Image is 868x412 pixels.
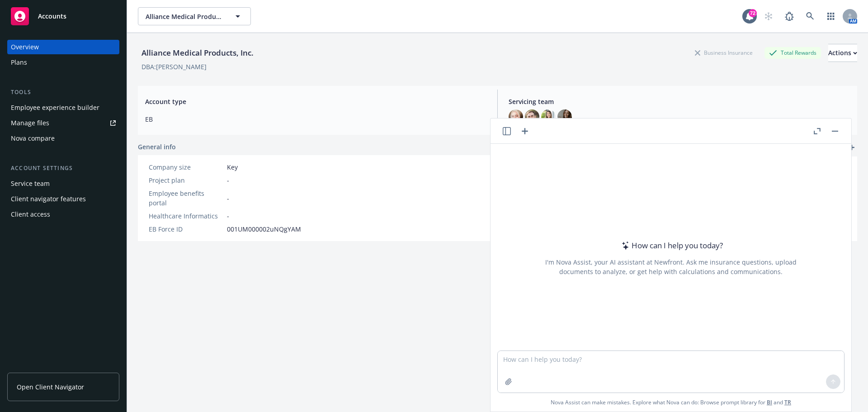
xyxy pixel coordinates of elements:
a: Plans [7,55,119,70]
a: Nova compare [7,131,119,146]
div: Client navigator features [11,192,86,206]
div: Healthcare Informatics [149,211,223,221]
img: photo [525,109,539,124]
button: Actions [828,44,857,62]
span: Key [227,162,238,172]
div: Alliance Medical Products, Inc. [138,47,257,59]
span: General info [138,142,176,152]
a: BI [767,398,772,406]
div: Total Rewards [764,47,821,58]
a: Accounts [7,4,119,29]
a: Overview [7,40,119,54]
a: Search [801,7,819,25]
img: photo [541,109,556,124]
div: Tools [7,88,119,97]
span: Alliance Medical Products, Inc. [146,12,224,21]
a: Client navigator features [7,192,119,206]
div: Plans [11,55,27,70]
div: 72 [749,9,757,17]
span: Servicing team [509,97,850,106]
div: How can I help you today? [619,240,723,251]
button: Alliance Medical Products, Inc. [138,7,251,25]
a: add [846,142,857,153]
img: photo [557,109,572,124]
a: Start snowing [759,7,778,25]
div: Employee experience builder [11,100,99,115]
div: EB Force ID [149,224,223,234]
div: Overview [11,40,39,54]
div: DBA: [PERSON_NAME] [142,62,207,71]
a: Switch app [822,7,840,25]
a: Manage files [7,116,119,130]
div: Company size [149,162,223,172]
span: - [227,211,229,221]
img: photo [509,109,523,124]
span: Nova Assist can make mistakes. Explore what Nova can do: Browse prompt library for and [494,393,848,412]
div: Project plan [149,175,223,185]
span: - [227,175,229,185]
span: Account type [145,97,486,106]
a: TR [784,398,791,406]
span: 001UM000002uNQgYAM [227,224,301,234]
span: - [227,194,229,203]
div: Business Insurance [690,47,757,58]
a: Client access [7,207,119,222]
a: Service team [7,176,119,191]
div: Manage files [11,116,49,130]
div: Client access [11,207,50,222]
div: Actions [828,44,857,62]
span: EB [145,114,486,124]
span: Accounts [38,13,66,20]
span: Open Client Navigator [17,382,84,392]
a: Report a Bug [780,7,798,25]
div: Employee benefits portal [149,189,223,208]
div: Service team [11,176,50,191]
div: Nova compare [11,131,55,146]
a: Employee experience builder [7,100,119,115]
div: I'm Nova Assist, your AI assistant at Newfront. Ask me insurance questions, upload documents to a... [544,257,798,276]
div: Account settings [7,164,119,173]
